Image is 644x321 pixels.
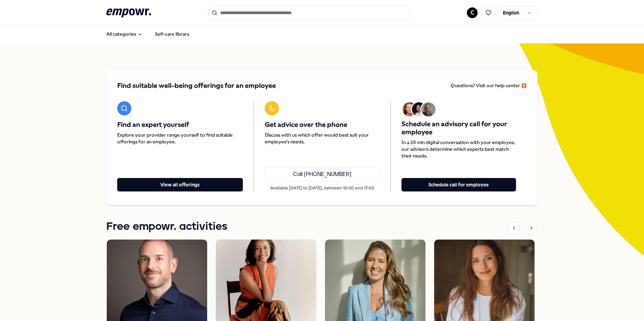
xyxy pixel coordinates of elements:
[421,102,436,116] img: Avatar
[150,27,195,41] a: Self-care library
[117,81,276,91] span: Find suitable well-being offerings for an employee
[106,218,227,235] h1: Free empowr. activities
[117,178,243,191] button: View all offerings
[117,132,243,145] span: Explore your provider range yourself to find suitable offerings for an employee.
[101,27,148,41] button: All categories
[401,120,516,136] span: Schedule an advisory call for your employee
[412,102,426,116] img: Avatar
[117,121,243,129] span: Find an expert yourself
[208,5,410,20] input: Search for products, categories or subcategories
[451,81,527,91] a: Questions? Visit our help center 🛟
[265,132,379,145] span: Discuss with us which offer would best suit your employee's needs.
[265,167,379,182] a: Call [PHONE_NUMBER]
[101,27,195,41] nav: Main
[265,185,379,191] p: Available [DATE] to [DATE], between 10:00 and 17:00
[401,178,516,191] button: Schedule call for employee
[265,121,379,129] span: Get advice over the phone
[402,102,417,116] img: Avatar
[451,83,527,88] span: Questions? Visit our help center 🛟
[401,139,516,159] span: In a 20 min digital conversation with your employee, our advisors determine which experts best ma...
[467,7,478,18] button: C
